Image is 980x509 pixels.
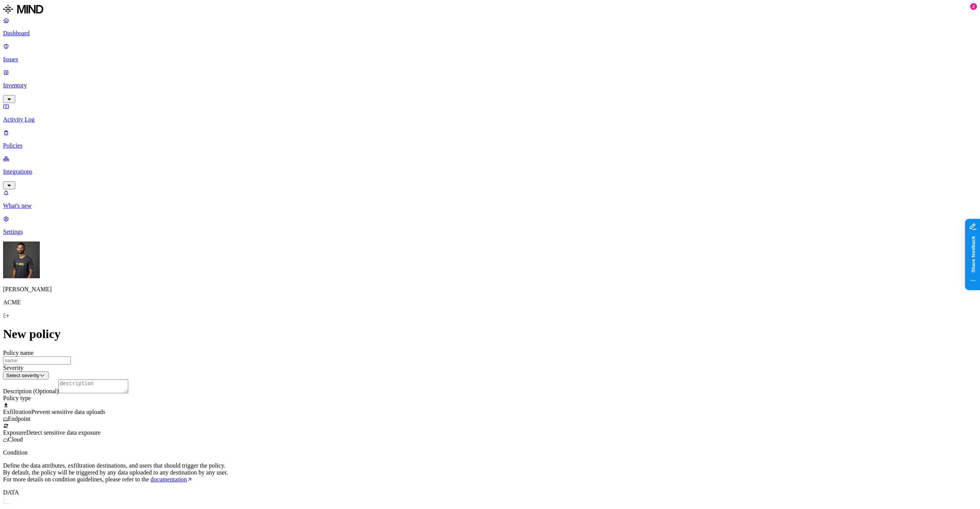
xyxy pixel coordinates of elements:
[3,155,977,188] a: Integrations
[3,116,977,123] p: Activity Log
[3,462,977,483] p: Define the data attributes, exfiltration destinations, and users that should trigger the policy. ...
[3,409,31,415] span: Exfiltration
[3,3,43,15] img: MIND
[31,409,105,415] span: Prevent sensitive data uploads
[3,202,977,209] p: What's new
[3,356,71,365] input: name
[26,429,100,436] span: Detect sensitive data exposure
[3,395,31,401] label: Policy type
[3,299,977,306] p: ACME
[3,129,977,149] a: Policies
[3,69,977,102] a: Inventory
[3,215,977,235] a: Settings
[3,103,977,123] a: Activity Log
[970,3,977,10] div: 2
[3,415,977,422] div: Endpoint
[3,241,40,278] img: Amit Cohen
[150,476,193,483] a: documentation
[3,168,977,175] p: Integrations
[3,189,977,209] a: What's new
[3,56,977,63] p: Issues
[3,82,977,89] p: Inventory
[3,388,59,394] label: Description (Optional)
[3,350,34,356] label: Policy name
[3,496,11,508] img: vector.svg
[3,30,977,37] p: Dashboard
[3,365,23,371] label: Severity
[3,142,977,149] p: Policies
[3,3,977,17] a: MIND
[150,476,187,483] span: documentation
[3,449,977,456] p: Condition
[3,489,19,496] label: DATA
[3,228,977,235] p: Settings
[3,429,26,436] span: Exposure
[3,17,977,37] a: Dashboard
[3,327,977,341] h1: New policy
[3,436,977,443] div: Cloud
[3,43,977,63] a: Issues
